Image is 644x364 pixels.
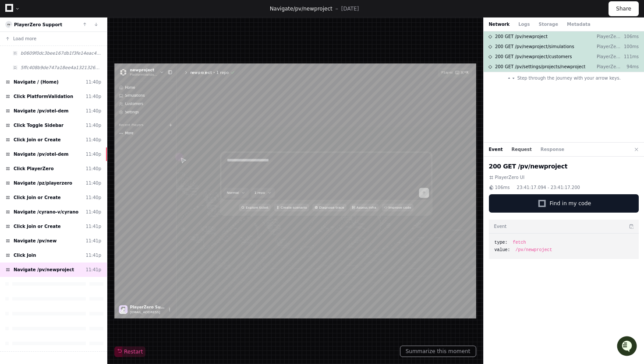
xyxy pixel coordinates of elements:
[14,165,54,172] span: Click PlayerZero
[495,184,510,191] span: 106ms
[4,71,94,84] a: Settings
[84,92,94,103] a: New Player
[86,79,101,85] div: 11:40p
[494,223,507,230] h3: Event
[6,22,12,28] img: 13.svg
[252,222,308,234] button: Create scenario
[86,108,101,114] div: 11:40p
[117,348,143,355] span: Restart
[14,238,57,244] span: Navigate /pv/new
[538,21,558,28] button: Storage
[30,74,127,81] div: We're offline, but we'll be back soon!
[517,11,535,18] span: Player
[14,151,68,157] span: Navigate /pv/otel-dem
[17,49,48,54] span: Simulations
[87,92,106,98] span: Pylon
[86,252,101,259] div: 11:41p
[14,136,61,143] span: Click Join or Create
[489,21,510,28] button: Network
[517,75,621,81] span: Step through the journey with your arrow keys.
[495,53,572,60] span: 200 GET /pv/newproject/customers
[423,222,473,234] button: Improve code
[489,162,639,171] h2: 200 GET /pv/newproject
[114,346,145,357] button: Restart
[14,122,64,129] span: Click Toggle Sidebar
[4,58,94,70] a: Customers
[21,64,101,71] span: 5ffc408b9de747a18ee4a1321326ce17
[17,35,33,41] span: Home
[178,201,197,208] span: Normal
[513,239,526,246] span: fetch
[597,63,621,70] p: PlayerZero UI
[518,21,530,28] button: Logs
[4,32,94,44] a: Home
[549,200,591,207] span: Find in my code
[495,174,525,181] span: PlayerZero UI
[161,10,181,19] span: 1 repo
[86,266,101,273] div: 11:41p
[541,146,564,153] button: Response
[221,201,238,208] span: 1 repo
[400,346,476,357] button: Summarize this moment
[4,105,94,117] button: More
[495,239,508,246] span: type:
[597,33,621,40] p: PlayerZero UI
[270,6,294,12] span: Navigate
[14,79,59,85] span: Navigate / (Home)
[517,184,580,191] span: 23:41:17.094 - 23:41:17.200
[495,247,510,253] span: value:
[86,238,101,244] div: 11:41p
[197,222,247,234] button: Explore ticket
[489,194,639,213] button: Find in my code
[30,65,144,74] div: Start new chat
[9,65,25,81] img: 1756235613930-3d25f9e4-fa56-45dd-b3ad-e072dfbd1548
[14,194,61,201] span: Click Join or Create
[86,180,101,186] div: 11:40p
[621,53,639,60] p: 111ms
[14,108,68,114] span: Navigate /pv/otel-dem
[597,53,621,60] p: PlayerZero UI
[86,209,101,215] div: 11:40p
[567,21,591,28] button: Metadata
[341,5,359,12] p: [DATE]
[86,194,101,201] div: 11:40p
[621,43,639,50] p: 100ms
[86,136,101,143] div: 11:40p
[14,22,62,27] a: PlayerZero Support
[597,43,621,50] p: PlayerZero UI
[17,108,30,114] span: More
[609,1,639,16] button: Share
[14,209,78,215] span: Navigate /cyrano-v/cyrano
[86,165,101,172] div: 11:40p
[173,197,212,213] button: Normal
[86,122,101,129] div: 11:40p
[9,35,159,49] div: Welcome
[4,3,82,24] button: newprojectPlatformValidation
[14,93,73,100] span: Click PlatformValidation
[372,222,418,234] button: Assess infra
[25,14,68,21] span: PlatformValidation
[17,62,46,67] span: Customers
[14,180,72,186] span: Navigate /pz/playerzero
[120,10,154,19] p: newproject
[4,45,94,57] a: Simulations
[86,223,101,230] div: 11:41p
[516,247,552,253] span: /pv/newproject
[14,223,61,230] span: Click Join or Create
[62,91,106,98] a: Powered byPylon
[86,93,101,100] div: 11:40p
[13,35,36,42] span: Load more
[293,6,332,12] span: /pv/newproject
[616,335,640,359] iframe: Open customer support
[17,75,39,80] span: Settings
[495,33,548,40] span: 200 GET /pv/newproject
[21,50,101,56] span: b0609f0dc3bee167db1f3fe14eac40ec
[621,63,639,70] p: 94ms
[495,63,586,70] span: 200 GET /pv/settings/projects/newproject
[86,151,101,157] div: 11:40p
[149,68,159,78] button: Start new chat
[621,33,639,40] p: 106ms
[495,43,574,50] span: 200 GET /pv/newproject/simulations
